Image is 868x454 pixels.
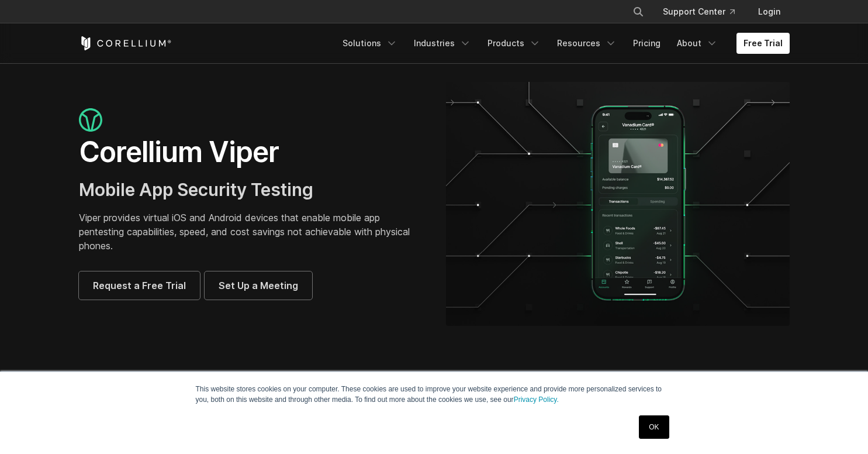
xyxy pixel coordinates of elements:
div: Navigation Menu [336,33,790,54]
p: Viper provides virtual iOS and Android devices that enable mobile app pentesting capabilities, sp... [79,211,423,253]
a: Corellium Home [79,36,172,50]
div: Navigation Menu [618,1,790,22]
a: Set Up a Meeting [205,271,312,300]
span: Set Up a Meeting [219,278,298,293]
img: viper_hero [446,82,790,326]
a: Industries [407,33,478,54]
span: Mobile App Security Testing [79,179,313,200]
h1: Corellium Viper [79,135,423,170]
a: About [670,33,725,54]
a: Resources [550,33,624,54]
a: Pricing [626,33,668,54]
p: This website stores cookies on your computer. These cookies are used to improve your website expe... [196,384,673,405]
a: Free Trial [736,33,790,54]
a: Request a Free Trial [79,271,200,300]
a: Support Center [653,1,744,22]
a: Privacy Policy. [514,395,559,404]
button: Search [628,1,649,22]
a: Solutions [336,33,404,54]
a: OK [639,415,669,439]
a: Login [749,1,790,22]
img: viper_icon_large [79,108,102,132]
a: Products [480,33,548,54]
span: Request a Free Trial [93,278,186,293]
